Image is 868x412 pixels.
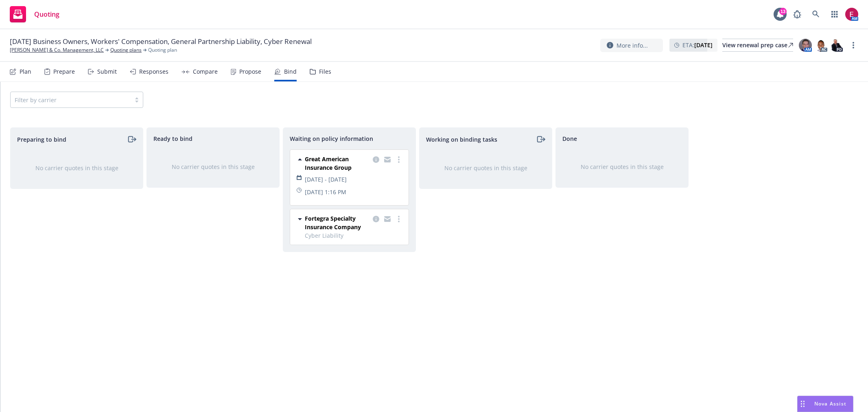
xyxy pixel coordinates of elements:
[305,155,370,172] span: Great American Insurance Group
[433,164,539,172] div: No carrier quotes in this stage
[394,155,404,164] a: more
[797,396,853,412] button: Nova Assist
[848,40,858,50] a: more
[814,400,846,407] span: Nova Assist
[239,68,261,75] div: Propose
[7,3,63,26] a: Quoting
[682,41,713,49] span: ETA :
[305,188,347,196] span: [DATE] 1:16 PM
[305,231,404,240] span: Cyber Liability
[383,155,392,164] a: copy logging email
[808,6,824,22] a: Search
[34,11,59,18] span: Quoting
[284,68,297,75] div: Bind
[319,68,331,75] div: Files
[830,39,843,52] img: photo
[394,214,404,224] a: more
[569,162,675,171] div: No carrier quotes in this stage
[617,41,648,50] span: More info...
[193,68,218,75] div: Compare
[290,134,373,143] span: Waiting on policy information
[24,164,130,172] div: No carrier quotes in this stage
[297,177,347,186] span: [DATE] - [DATE]
[160,162,266,171] div: No carrier quotes in this stage
[845,8,858,21] img: photo
[10,37,312,46] span: [DATE] Business Owners, Workers' Compensation, General Partnership Liability, Cyber Renewal
[10,46,104,54] a: [PERSON_NAME] & Co. Management, LLC
[53,68,75,75] div: Prepare
[371,155,381,164] a: copy logging email
[305,214,370,231] span: Fortegra Specialty Insurance Company
[694,41,713,49] strong: [DATE]
[110,46,142,54] a: Quoting plans
[148,46,177,54] span: Quoting plan
[139,68,168,75] div: Responses
[153,134,192,143] span: Ready to bind
[297,189,347,198] span: [DATE] 1:16 PM
[562,134,577,143] span: Done
[722,39,793,51] div: View renewal prep case
[536,134,545,144] a: moveRight
[127,134,136,144] a: moveRight
[20,68,31,75] div: Plan
[722,39,793,52] a: View renewal prep case
[383,214,392,224] a: copy logging email
[779,8,787,15] div: 13
[426,135,497,144] span: Working on binding tasks
[17,135,66,144] span: Preparing to bind
[826,6,843,22] a: Switch app
[97,68,117,75] div: Submit
[798,396,808,412] div: Drag to move
[814,39,827,52] img: photo
[789,6,805,22] a: Report a Bug
[799,39,812,52] img: photo
[600,39,663,52] button: More info...
[371,214,381,224] a: copy logging email
[305,175,347,184] span: [DATE] - [DATE]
